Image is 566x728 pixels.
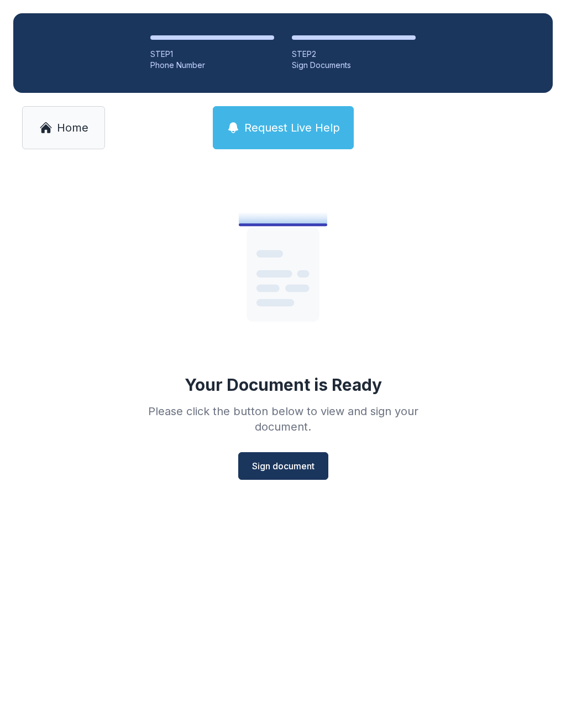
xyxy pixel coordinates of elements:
[252,459,315,473] span: Sign document
[185,375,382,395] div: Your Document is Ready
[150,60,274,71] div: Phone Number
[292,49,416,60] div: STEP 2
[150,49,274,60] div: STEP 1
[124,404,442,434] div: Please click the button below to view and sign your document.
[292,60,416,71] div: Sign Documents
[244,120,340,135] span: Request Live Help
[57,120,88,135] span: Home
